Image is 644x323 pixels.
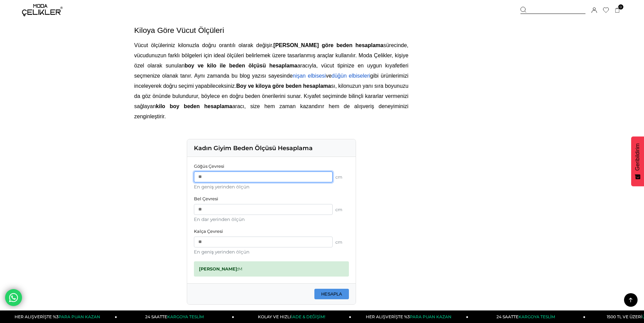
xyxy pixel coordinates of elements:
button: HESAPLA [314,289,349,299]
div: Kadın Giyim Beden Ölçüsü Hesaplama [187,139,356,157]
b: kilo boy beden hesaplama [156,103,232,109]
div: M [194,261,349,277]
span: Geribildirim [635,143,641,171]
span: İADE & DEĞİŞİM! [291,314,325,319]
button: Geribildirim - Show survey [631,137,644,186]
label: Bel Çevresi [194,196,349,201]
span: KARGOYA TESLİM [167,314,204,319]
a: düğün elbiseleri [332,73,370,79]
span: KARGOYA TESLİM [518,314,555,319]
strong: [PERSON_NAME]: [199,266,238,271]
span: 0 [618,4,623,9]
span: PARA PUAN KAZAN [59,314,100,319]
span: PARA PUAN KAZAN [410,314,451,319]
label: Kalça Çevresi [194,229,349,234]
b: [PERSON_NAME] göre beden hesaplama [273,42,383,48]
a: nişan elbisesi [293,73,326,79]
label: Göğüs Çevresi [194,164,349,169]
div: En geniş yerinden ölçün [194,249,349,255]
a: 24 SAATTEKARGOYA TESLİM [468,310,585,323]
b: boy ve kilo ile beden ölçüsü hesaplama [184,63,297,68]
b: Boy ve kiloya göre beden hesaplama [236,83,331,89]
span: Vücut ölçüleriniz kilonuzla doğru orantılı olarak değişir. sürecinde, vücudunuzun farklı bölgeler... [134,42,408,119]
a: 0 [615,8,620,13]
span: cm [335,240,349,245]
span: cm [335,207,349,212]
span: cm [335,175,349,180]
span: Kiloya Göre Vücut Ölçüleri [134,26,224,35]
img: logo [22,4,63,16]
div: En geniş yerinden ölçün [194,184,349,189]
div: En dar yerinden ölçün [194,217,349,222]
a: 24 SAATTEKARGOYA TESLİM [117,310,234,323]
a: HER ALIŞVERİŞTE %3PARA PUAN KAZAN [351,310,468,323]
a: KOLAY VE HIZLIİADE & DEĞİŞİM! [234,310,351,323]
